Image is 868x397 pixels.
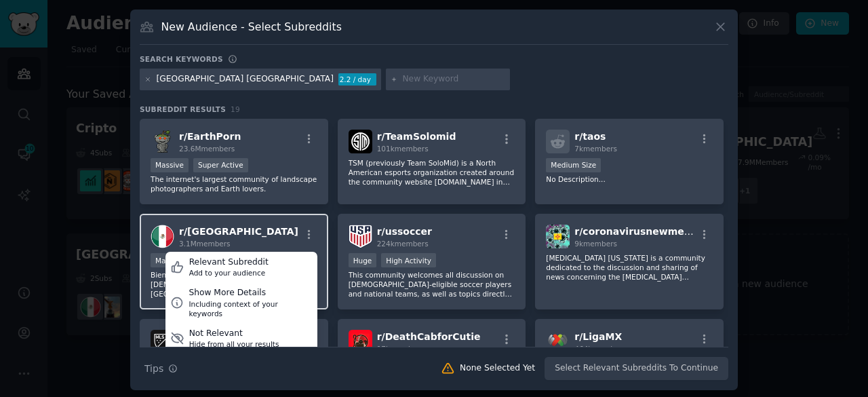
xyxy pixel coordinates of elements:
span: r/ DeathCabforCutie [377,331,481,342]
img: ussoccer [349,225,372,248]
h3: New Audience - Select Subreddits [161,20,342,34]
span: 17k members [377,345,424,353]
span: Tips [144,362,163,376]
span: Subreddit Results [140,105,226,114]
span: 9k members [574,240,617,248]
input: New Keyword [402,73,505,86]
div: Relevant Subreddit [189,257,269,269]
span: 23.6M members [179,145,235,153]
p: Bienvenidos a la casa de los [DEMOGRAPHIC_DATA] en [GEOGRAPHIC_DATA]. Una comunidad para todo lo ... [151,270,317,299]
span: r/ taos [574,131,606,142]
p: [MEDICAL_DATA] [US_STATE] is a community dedicated to the discussion and sharing of news concerni... [546,253,713,282]
h3: Search keywords [140,54,223,64]
p: This community welcomes all discussion on [DEMOGRAPHIC_DATA]-eligible soccer players and national... [349,270,515,299]
button: Tips [140,357,182,381]
div: None Selected Yet [460,362,535,375]
span: 464k members [574,345,626,353]
img: MLS [151,330,174,354]
img: mexico [151,225,174,248]
div: Huge [349,253,377,267]
div: Not Relevant [189,328,279,340]
p: TSM (previously Team SoloMid) is a North American esports organization created around the communi... [349,158,515,187]
span: 101k members [377,145,429,153]
span: r/ [GEOGRAPHIC_DATA] [179,226,298,237]
p: No Description... [546,174,713,184]
span: r/ ussoccer [377,226,432,237]
div: Super Active [193,158,248,172]
div: Show More Details [189,287,312,299]
img: coronavirusnewmexico [546,225,570,248]
div: Massive [151,253,189,267]
div: Medium Size [546,158,601,172]
div: High Activity [381,253,436,267]
img: EarthPorn [151,130,174,153]
span: r/ TeamSolomid [377,131,456,142]
span: r/ EarthPorn [179,131,241,142]
span: 19 [231,105,240,113]
span: r/ LigaMX [574,331,622,342]
img: TeamSolomid [349,130,372,153]
span: 224k members [377,240,429,248]
div: [GEOGRAPHIC_DATA] [GEOGRAPHIC_DATA] [157,73,334,86]
span: r/ coronavirusnewmexico [574,226,705,237]
div: Hide from all your results [189,339,279,349]
span: 3.1M members [179,240,231,248]
div: Add to your audience [189,268,269,278]
img: LigaMX [546,330,570,354]
div: Massive [151,158,189,172]
div: Including context of your keywords [189,299,312,318]
span: 7k members [574,145,617,153]
div: 2.2 / day [338,73,376,86]
p: The internet's largest community of landscape photographers and Earth lovers. [151,174,317,193]
img: DeathCabforCutie [349,330,372,354]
